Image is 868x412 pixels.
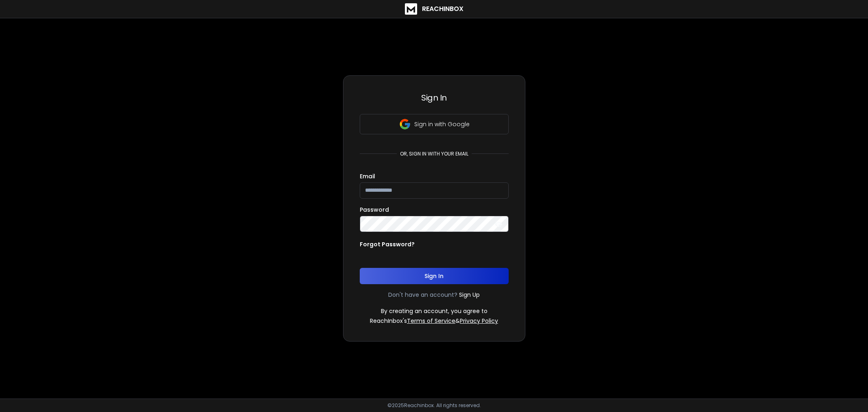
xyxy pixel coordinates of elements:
[459,291,480,299] a: Sign Up
[360,268,509,284] button: Sign In
[387,402,481,409] p: © 2025 Reachinbox. All rights reserved.
[360,207,389,213] label: Password
[414,120,470,128] p: Sign in with Google
[360,173,375,179] label: Email
[360,114,509,134] button: Sign in with Google
[422,4,464,14] h1: ReachInbox
[370,317,498,325] p: ReachInbox's &
[360,92,509,103] h3: Sign In
[360,240,415,248] p: Forgot Password?
[407,317,455,325] a: Terms of Service
[397,151,472,157] p: or, sign in with your email
[460,317,498,325] a: Privacy Policy
[381,307,488,315] p: By creating an account, you agree to
[405,3,464,15] a: ReachInbox
[405,3,417,15] img: logo
[388,291,457,299] p: Don't have an account?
